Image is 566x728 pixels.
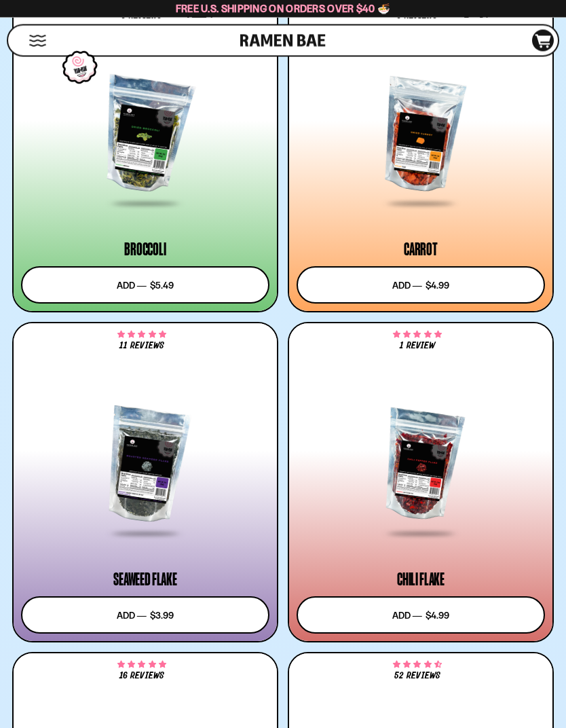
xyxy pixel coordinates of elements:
[297,597,545,634] button: Add ― $4.99
[119,342,164,351] span: 11 reviews
[21,597,269,634] button: Add ― $3.99
[288,323,554,643] a: 5.00 stars 1 review Chili Flake Add ― $4.99
[117,663,166,668] span: 4.88 stars
[393,663,441,668] span: 4.71 stars
[124,242,166,258] div: Broccoli
[21,267,269,304] button: Add ― $5.49
[393,333,441,338] span: 5.00 stars
[400,342,435,351] span: 1 review
[29,35,47,47] button: Mobile Menu Trigger
[394,672,440,681] span: 52 reviews
[176,2,391,15] span: Free U.S. Shipping on Orders over $40 🍜
[117,333,166,338] span: 4.82 stars
[119,672,164,681] span: 16 reviews
[12,323,278,643] a: 4.82 stars 11 reviews Seaweed Flake Add ― $3.99
[113,572,177,588] div: Seaweed Flake
[397,572,445,588] div: Chili Flake
[297,267,545,304] button: Add ― $4.99
[404,242,438,258] div: Carrot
